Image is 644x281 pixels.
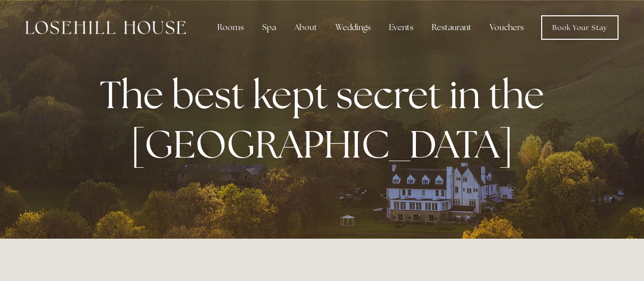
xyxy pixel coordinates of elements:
[541,15,619,40] a: Book Your Stay
[327,17,379,38] div: Weddings
[209,17,252,38] div: Rooms
[100,69,552,169] strong: The best kept secret in the [GEOGRAPHIC_DATA]
[254,17,284,38] div: Spa
[424,17,480,38] div: Restaurant
[381,17,422,38] div: Events
[286,17,325,38] div: About
[25,21,186,34] img: Losehill House
[482,17,532,38] a: Vouchers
